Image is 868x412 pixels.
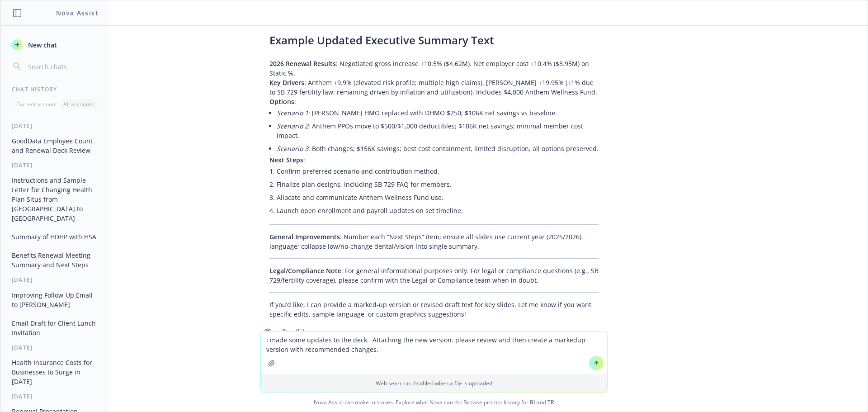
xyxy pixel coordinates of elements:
[8,37,102,53] button: New chat
[8,316,102,340] button: Email Draft for Client Lunch Invitation
[277,119,599,142] li: : Anthem PPOs move to $500/$1,000 deductibles; $106K net savings; minimal member cost impact.
[530,398,535,406] a: BI
[266,379,602,387] p: Web search is disabled when a file is uploaded
[1,122,109,130] div: [DATE]
[26,40,57,50] span: New chat
[264,328,272,336] svg: Copy to clipboard
[269,59,336,68] span: 2026 Renewal Results
[8,229,102,244] button: Summary of HDHP with HSA
[277,178,599,191] li: Finalize plan designs, including SB 729 FAQ for members.
[1,85,109,93] div: Chat History
[269,97,599,106] p: :
[269,97,294,106] span: Options
[277,204,599,217] li: Launch open enrollment and payroll updates on set timeline.
[269,59,599,78] p: : Negotiated gross increase +10.5% ($4.62M). Net employer cost +10.4% ($3.95M) on Static %.
[277,191,599,204] li: Allocate and communicate Anthem Wellness Fund use.
[8,248,102,272] button: Benefits Renewal Meeting Summary and Next Steps
[1,161,109,169] div: [DATE]
[547,398,554,406] a: TR
[8,288,102,312] button: Improving Follow-Up Email to [PERSON_NAME]
[8,173,102,226] button: Instructions and Sample Letter for Changing Health Plan Situs from [GEOGRAPHIC_DATA] to [GEOGRAPH...
[277,109,308,117] em: Scenario 1
[63,100,94,108] p: All accounts
[1,393,109,400] div: [DATE]
[269,78,304,87] span: Key Drivers
[8,133,102,158] button: GoodData Employee Count and Renewal Deck Review
[277,106,599,119] li: : [PERSON_NAME] HMO replaced with DHMO $250; $106K net savings vs baseline.
[269,266,341,275] span: Legal/Compliance Note
[1,344,109,351] div: [DATE]
[269,266,599,285] p: : For general informational purposes only. For legal or compliance questions (e.g., SB 729/fertil...
[261,331,607,374] textarea: i made some updates to the deck. Attaching the new version. please review and then create a marke...
[277,122,308,130] em: Scenario 2
[4,393,864,412] span: Nova Assist can make mistakes. Explore what Nova can do: Browse prompt library for and
[269,232,599,251] p: : Number each “Next Steps” item; ensure all slides use current year (2025/2026) language; collaps...
[277,142,599,155] li: : Both changes; $156K savings; best cost containment, limited disruption, all options preserved.
[277,165,599,178] li: Confirm preferred scenario and contribution method.
[8,355,102,389] button: Health Insurance Costs for Businesses to Surge in [DATE]
[293,326,307,339] button: Thumbs down
[56,8,99,18] h1: Nova Assist
[1,276,109,284] div: [DATE]
[269,232,340,241] span: General Improvements
[269,33,599,48] h3: Example Updated Executive Summary Text
[277,144,308,153] em: Scenario 3
[16,100,57,108] p: Current account
[269,155,599,165] p: :
[269,78,599,97] p: : Anthem +9.9% (elevated risk profile; multiple high claims). [PERSON_NAME] +19.95% (+1% due to S...
[26,60,98,73] input: Search chats
[269,300,599,319] p: If you’d like, I can provide a marked-up version or revised draft text for key slides. Let me kno...
[269,156,303,164] span: Next Steps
